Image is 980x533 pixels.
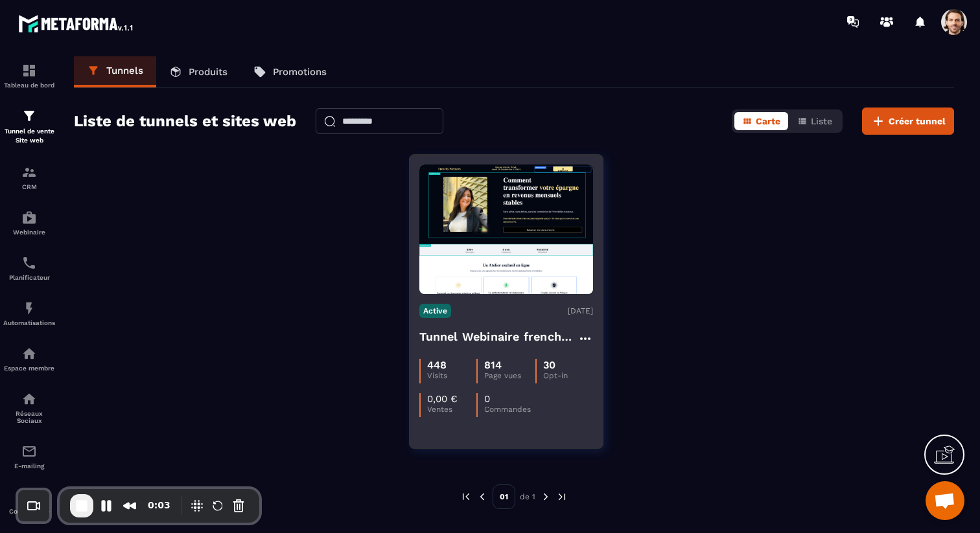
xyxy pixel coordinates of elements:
[862,108,954,135] button: Créer tunnel
[568,306,593,315] p: [DATE]
[427,359,447,371] p: 448
[520,492,535,502] p: de 1
[3,229,55,236] p: Webinaire
[3,245,55,291] a: schedulerschedulerPlanificateur
[21,63,37,78] img: formation
[3,183,55,190] p: CRM
[3,410,55,424] p: Réseaux Sociaux
[21,210,37,225] img: automations
[3,291,55,336] a: automationsautomationsAutomatisations
[484,393,490,405] p: 0
[21,444,37,459] img: email
[419,328,577,346] h4: Tunnel Webinaire frenchy partners
[21,346,37,361] img: automations
[460,491,472,503] img: prev
[3,479,55,525] a: accountantaccountantComptabilité
[3,82,55,89] p: Tableau de bord
[21,301,37,316] img: automations
[21,164,37,180] img: formation
[3,462,55,470] p: E-mailing
[74,56,156,87] a: Tunnels
[3,53,55,98] a: formationformationTableau de bord
[484,405,533,414] p: Commandes
[3,336,55,381] a: automationsautomationsEspace membre
[273,66,327,78] p: Promotions
[21,391,37,407] img: social-network
[3,155,55,200] a: formationformationCRM
[556,491,568,503] img: next
[106,65,143,76] p: Tunnels
[240,56,340,87] a: Promotions
[419,164,593,294] img: image
[3,434,55,479] a: emailemailE-mailing
[926,481,964,520] div: Ouvrir le chat
[156,56,240,87] a: Produits
[789,112,840,130] button: Liste
[889,115,946,128] span: Créer tunnel
[484,371,535,380] p: Page vues
[493,484,515,509] p: 01
[18,12,135,35] img: logo
[543,359,555,371] p: 30
[74,108,296,134] h2: Liste de tunnels et sites web
[3,365,55,372] p: Espace membre
[427,393,458,405] p: 0,00 €
[734,112,788,130] button: Carte
[3,381,55,434] a: social-networksocial-networkRéseaux Sociaux
[3,274,55,281] p: Planificateur
[189,66,227,78] p: Produits
[21,255,37,271] img: scheduler
[476,491,488,503] img: prev
[540,491,552,503] img: next
[427,371,476,380] p: Visits
[3,98,55,155] a: formationformationTunnel de vente Site web
[811,116,832,126] span: Liste
[419,304,451,318] p: Active
[427,405,476,414] p: Ventes
[543,371,592,380] p: Opt-in
[484,359,502,371] p: 814
[3,127,55,145] p: Tunnel de vente Site web
[3,200,55,245] a: automationsautomationsWebinaire
[21,108,37,124] img: formation
[756,116,780,126] span: Carte
[3,319,55,326] p: Automatisations
[3,508,55,515] p: Comptabilité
